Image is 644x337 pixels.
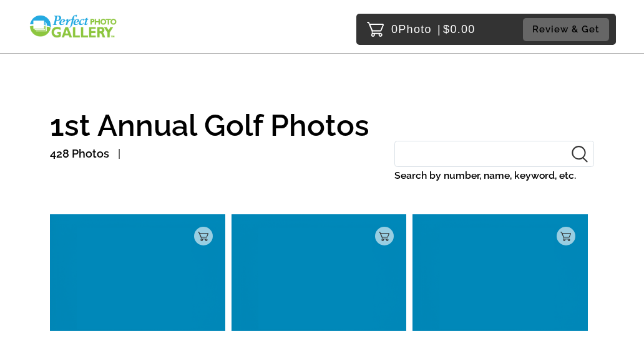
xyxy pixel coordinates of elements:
[28,14,118,39] img: Snapphound Logo
[50,110,594,141] h1: 1st Annual Golf Photos
[394,167,594,184] label: Search by number, name, keyword, etc.
[523,18,609,41] button: Review & Get
[412,214,588,331] img: null_blue.6d0957a7.png
[232,214,407,331] img: null_blue.6d0957a7.png
[391,19,476,39] p: 0 $0.00
[523,18,613,41] a: Review & Get
[50,214,225,331] img: null_blue.6d0957a7.png
[50,144,109,164] p: 428 Photos
[437,23,441,36] span: |
[398,19,432,39] span: Photo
